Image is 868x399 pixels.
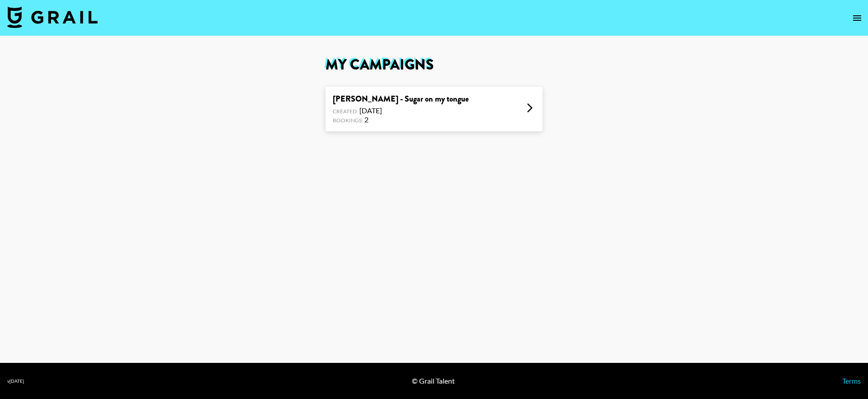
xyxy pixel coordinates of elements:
h1: My Campaigns [325,58,542,72]
span: Created: [333,108,358,115]
span: Bookings: [333,117,363,124]
div: 2 [333,115,469,124]
button: open drawer [848,9,866,27]
div: © Grail Talent [412,376,455,385]
img: Grail Talent [7,6,98,28]
iframe: Drift Widget Chat Controller [823,354,857,388]
div: [DATE] [333,106,469,115]
div: v [DATE] [7,378,24,384]
div: [PERSON_NAME] - Sugar on my tongue [333,94,469,104]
